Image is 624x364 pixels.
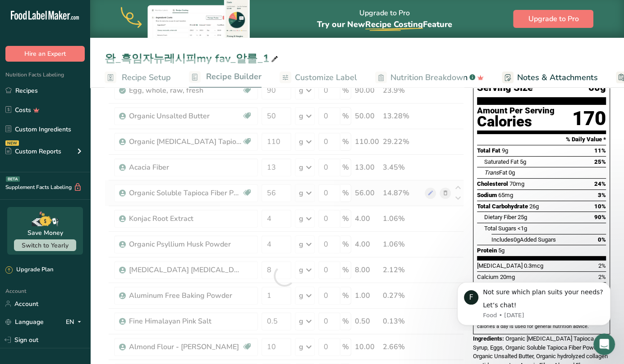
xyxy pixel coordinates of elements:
span: Includes Added Sugars [491,236,556,243]
span: 20mg [500,274,515,280]
div: NEW [5,140,19,146]
button: Upgrade to Pro [513,10,593,28]
span: 25g [518,214,527,220]
a: Notes & Attachments [502,67,598,88]
div: Upgrade to Pro [317,0,452,38]
span: 0% [598,236,606,243]
span: Notes & Attachments [517,72,598,84]
button: Hire an Expert [5,46,85,62]
span: Saturated Fat [484,158,518,165]
span: 65mg [498,192,513,198]
span: Protein [477,247,497,254]
button: Switch to Yearly [14,239,76,251]
span: 25% [594,158,606,165]
span: Total Sugars [484,225,516,232]
span: 70mg [509,180,524,187]
section: % Daily Value * [477,134,606,145]
span: Total Carbohydrate [477,203,528,210]
div: Upgrade Plan [5,265,53,274]
span: 26g [529,203,539,210]
iframe: Intercom live chat [593,333,615,355]
span: Upgrade to Pro [528,13,578,24]
span: 2% [598,262,606,269]
div: Amount Per Serving [477,107,555,115]
span: Total Fat [477,147,500,154]
span: Try our New Feature [317,19,452,30]
div: Save Money [28,228,63,238]
a: Nutrition Breakdown [375,67,484,88]
div: BETA [6,176,20,182]
span: 60g [588,82,606,94]
span: [MEDICAL_DATA] [477,262,523,269]
div: 170 [572,107,606,130]
div: Custom Reports [5,147,61,156]
div: 완_흑임자뉴레시피my fav_알룰_1 [105,50,280,67]
span: Serving Size [477,82,533,94]
div: Calories [477,115,555,128]
span: Recipe Costing [365,19,423,30]
iframe: Intercom notifications message [444,274,624,331]
span: <1g [518,225,527,232]
div: EN [66,316,85,327]
span: 2% [598,274,606,280]
i: Trans [484,169,499,176]
span: 9g [502,147,508,154]
span: 11% [594,147,606,154]
span: Cholesterol [477,180,508,187]
span: Fat [484,169,507,176]
span: 90% [594,214,606,220]
span: Sodium [477,192,497,198]
span: 24% [594,180,606,187]
span: Calcium [477,274,499,280]
span: Ingredients: [473,335,504,342]
span: 5g [498,247,505,254]
span: Dietary Fiber [484,214,516,220]
span: 0.3mcg [524,262,543,269]
a: Language [5,314,44,330]
span: 3% [598,192,606,198]
span: 5g [520,158,526,165]
span: 10% [594,203,606,210]
span: 0g [509,169,515,176]
span: Switch to Yearly [22,241,69,250]
span: 0g [514,236,520,243]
